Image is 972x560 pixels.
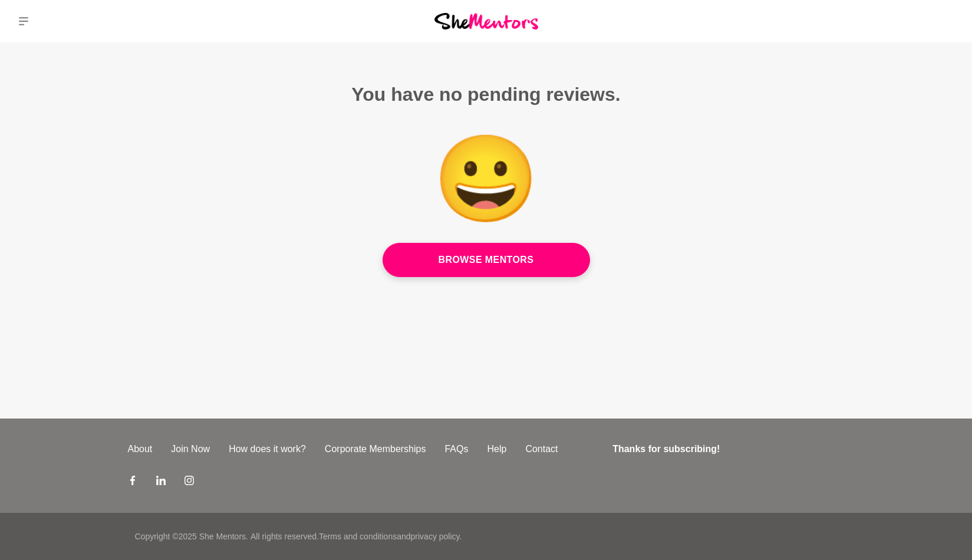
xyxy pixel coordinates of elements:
[162,442,219,456] a: Join Now
[118,442,162,456] a: About
[251,531,462,543] p: All rights reserved. and .
[135,531,248,543] p: Copyright © 2025 She Mentors .
[477,442,516,456] a: Help
[435,442,477,456] a: FAQs
[383,243,590,277] a: Browse Mentors
[128,475,137,489] a: Facebook
[351,83,620,106] h1: You have no pending reviews.
[219,442,315,456] a: How does it work?
[156,475,166,489] a: LinkedIn
[434,13,538,29] img: She Mentors Logo
[184,475,194,489] a: Instagram
[612,442,837,456] h4: Thanks for subscribing!
[315,442,436,456] a: Corporate Memberships
[516,442,567,456] a: Contact
[319,532,397,541] a: Terms and conditions
[279,116,694,243] p: 😀
[930,7,958,35] a: Kat Millar
[411,532,460,541] a: privacy policy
